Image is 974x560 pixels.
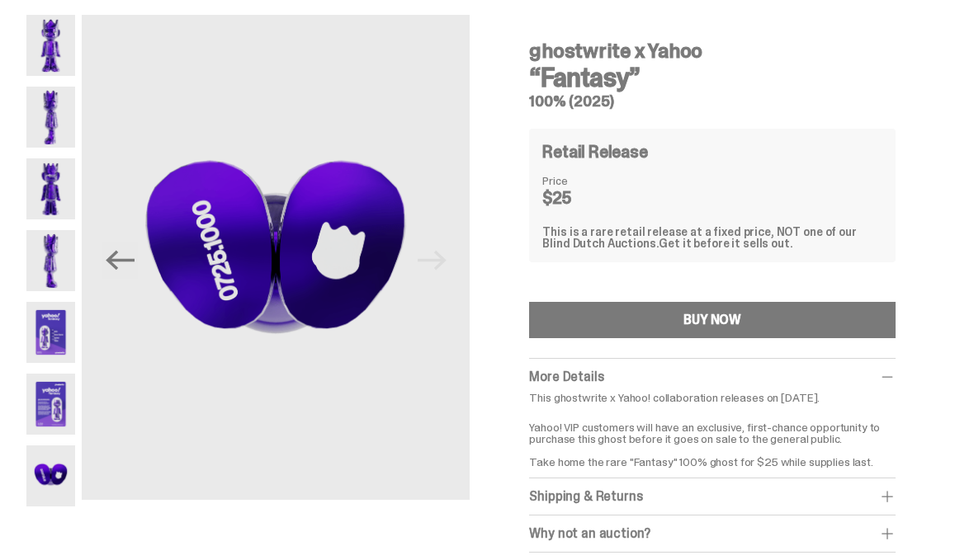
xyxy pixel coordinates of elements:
img: Yahoo-HG---7.png [82,15,470,500]
img: Yahoo-HG---4.png [26,230,75,291]
img: Yahoo-HG---6.png [26,374,75,435]
p: This ghostwrite x Yahoo! collaboration releases on [DATE]. [529,392,896,403]
img: Yahoo-HG---2.png [26,87,75,148]
button: Previous [102,242,138,279]
h5: 100% (2025) [529,94,896,109]
h4: ghostwrite x Yahoo [529,41,896,61]
div: This is a rare retail release at a fixed price, NOT one of our Blind Dutch Auctions. [542,226,882,249]
div: Shipping & Returns [529,488,896,505]
h4: Retail Release [542,144,647,160]
img: Yahoo-HG---1.png [26,15,75,76]
dd: $25 [542,190,625,206]
dt: Price [542,175,625,186]
span: Get it before it sells out. [659,236,792,251]
img: Yahoo-HG---5.png [26,302,75,363]
img: Yahoo-HG---3.png [26,158,75,219]
h3: “Fantasy” [529,64,896,91]
img: Yahoo-HG---7.png [26,445,75,506]
button: BUY NOW [529,302,896,338]
span: More Details [529,368,603,385]
div: Why not an auction? [529,525,896,542]
div: BUY NOW [683,313,741,327]
p: Yahoo! VIP customers will have an exclusive, first-chance opportunity to purchase this ghost befo... [529,410,896,468]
